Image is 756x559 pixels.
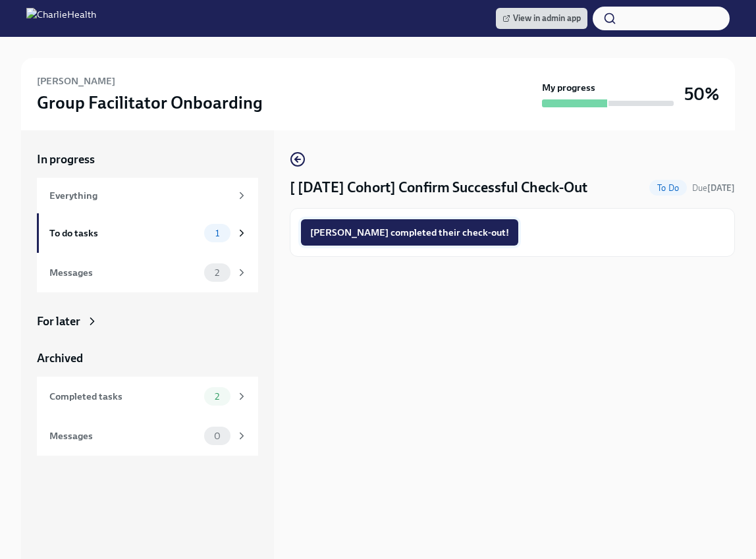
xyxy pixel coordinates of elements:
a: For later [37,313,258,329]
a: Archived [37,350,258,366]
strong: [DATE] [707,183,735,193]
h3: Group Facilitator Onboarding [37,91,263,115]
span: 2 [207,392,227,402]
a: Everything [37,178,258,213]
a: Completed tasks2 [37,377,258,416]
a: View in admin app [496,8,587,29]
span: Due [692,183,735,193]
img: CharlieHealth [26,8,96,29]
div: To do tasks [49,226,199,240]
div: Everything [49,188,230,203]
a: Messages0 [37,416,258,456]
h6: [PERSON_NAME] [37,74,115,88]
span: To Do [649,183,687,193]
span: View in admin app [502,12,581,25]
span: October 1st, 2025 11:02 [692,182,735,194]
h4: [ [DATE] Cohort] Confirm Successful Check-Out [290,178,587,198]
a: In progress [37,151,258,167]
span: 1 [207,228,227,238]
div: Messages [49,429,199,443]
div: Messages [49,265,199,280]
div: For later [37,313,80,329]
a: To do tasks1 [37,213,258,253]
a: Messages2 [37,253,258,292]
span: 0 [206,431,229,441]
span: 2 [207,268,227,278]
strong: My progress [542,81,595,94]
div: Completed tasks [49,389,199,404]
button: [PERSON_NAME] completed their check-out! [301,219,518,246]
h3: 50% [684,82,719,106]
span: [PERSON_NAME] completed their check-out! [310,226,509,239]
